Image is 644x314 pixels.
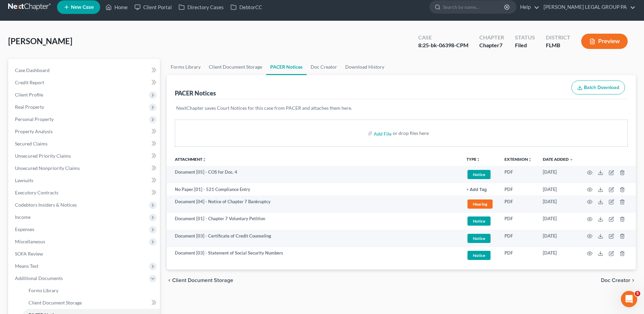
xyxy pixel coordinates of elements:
[15,67,50,73] span: Case Dashboard
[167,247,461,264] td: Document [03] - Statement of Social Security Numbers
[515,34,535,41] div: Status
[467,251,491,260] span: Notice
[499,213,537,230] td: PDF
[175,1,227,13] a: Directory Cases
[466,250,494,261] a: Notice
[167,213,461,230] td: Document [01] - Chapter 7 Voluntary Petition
[467,216,491,226] span: Notice
[10,248,160,260] a: SOFA Review
[601,278,630,283] span: Doc Creator
[167,278,172,283] i: chevron_left
[537,166,579,183] td: [DATE]
[517,1,539,13] a: Help
[15,190,58,195] span: Executory Contracts
[601,278,636,283] button: Doc Creator chevron_right
[571,81,625,95] button: Batch Download
[546,41,570,49] div: FLMB
[537,247,579,264] td: [DATE]
[499,42,502,48] span: 7
[15,177,33,183] span: Lawsuits
[537,230,579,247] td: [DATE]
[515,41,535,49] div: Filed
[23,297,160,309] a: Client Document Storage
[418,41,468,49] div: 8:25-bk-06398-CPM
[15,226,34,232] span: Expenses
[266,59,307,75] a: PACER Notices
[227,1,265,13] a: DebtorCC
[443,1,505,13] input: Search by name...
[418,34,468,41] div: Case
[621,291,637,307] iframe: Intercom live chat
[10,64,160,76] a: Case Dashboard
[15,251,43,257] span: SOFA Review
[476,158,480,162] i: unfold_more
[499,166,537,183] td: PDF
[175,89,216,97] div: PACER Notices
[466,233,494,244] a: Notice
[499,195,537,213] td: PDF
[466,186,494,193] a: + Add Tag
[479,41,504,49] div: Chapter
[71,5,94,10] span: New Case
[499,247,537,264] td: PDF
[172,278,233,283] span: Client Document Storage
[467,170,491,179] span: Notice
[10,174,160,187] a: Lawsuits
[205,59,266,75] a: Client Document Storage
[466,169,494,180] a: Notice
[466,157,480,162] button: TYPEunfold_more
[466,188,487,192] button: + Add Tag
[15,80,44,85] span: Credit Report
[341,59,388,75] a: Download History
[15,104,44,110] span: Real Property
[8,36,72,46] span: [PERSON_NAME]
[29,300,82,306] span: Client Document Storage
[167,230,461,247] td: Document [03] - Certificate of Credit Counseling
[569,158,573,162] i: expand_more
[540,1,636,13] a: [PERSON_NAME] LEGAL GROUP PA
[466,198,494,210] a: Hearing
[537,213,579,230] td: [DATE]
[202,158,206,162] i: unfold_more
[499,230,537,247] td: PDF
[15,141,48,146] span: Secured Claims
[393,130,429,137] div: or drop files here
[15,92,43,98] span: Client Profile
[15,214,31,220] span: Income
[635,291,640,296] span: 5
[175,157,206,162] a: Attachmentunfold_more
[543,157,573,162] a: Date Added expand_more
[537,183,579,195] td: [DATE]
[466,215,494,227] a: Notice
[546,34,570,41] div: District
[15,128,53,134] span: Property Analysis
[10,150,160,162] a: Unsecured Priority Claims
[176,105,626,111] p: NextChapter saves Court Notices for this case from PACER and attaches them here.
[167,195,461,213] td: Document [04] - Notice of Chapter 7 Bankruptcy
[102,1,131,13] a: Home
[537,195,579,213] td: [DATE]
[167,278,233,283] button: chevron_left Client Document Storage
[167,183,461,195] td: No Paper [01] - 521 Compliance Entry
[15,275,63,281] span: Additional Documents
[15,202,77,208] span: Codebtors Insiders & Notices
[584,85,619,90] span: Batch Download
[10,76,160,89] a: Credit Report
[10,162,160,174] a: Unsecured Nonpriority Claims
[131,1,175,13] a: Client Portal
[307,59,341,75] a: Doc Creator
[630,278,636,283] i: chevron_right
[528,158,532,162] i: unfold_more
[167,59,205,75] a: Forms Library
[15,116,54,122] span: Personal Property
[15,153,71,159] span: Unsecured Priority Claims
[504,157,532,162] a: Extensionunfold_more
[15,263,38,269] span: Means Test
[29,287,58,293] span: Forms Library
[467,234,491,243] span: Notice
[581,34,628,49] button: Preview
[499,183,537,195] td: PDF
[167,166,461,183] td: Document [05] - COS for Doc. 4
[15,239,45,244] span: Miscellaneous
[23,284,160,297] a: Forms Library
